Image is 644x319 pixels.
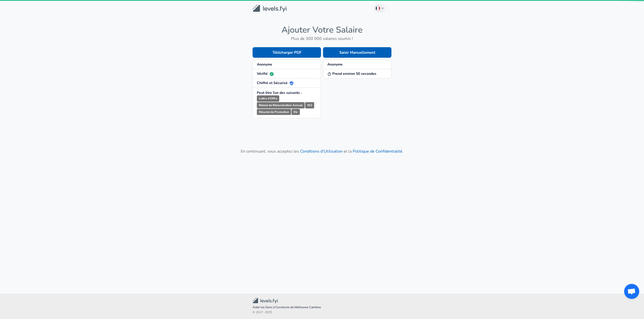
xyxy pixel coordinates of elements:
div: Ouvrir le chat [624,284,639,299]
small: W2 [305,102,314,108]
img: Levels.fyi [253,5,287,12]
h6: Plus de 300 000 salaires soumis ! [253,35,391,42]
a: Conditions d'Utilisation [300,149,343,154]
strong: Chiffré et Sécurisé [257,81,294,85]
strong: Anonyme [257,62,272,67]
img: Communauté Levels.fyi [253,298,278,303]
button: Télécharger PDF [253,47,321,58]
span: Aider les Gens à Construire de Meilleures Carrières [253,305,391,310]
strong: Vérifié [257,71,274,76]
button: Saisir Manuellement [323,47,391,58]
small: Lettre d'Offre [257,95,279,102]
a: Politique de Confidentialité [353,149,402,154]
strong: Anonyme [327,62,343,67]
small: Résumé de Promotion [257,109,291,115]
h4: Ajouter Votre Salaire [253,25,391,35]
strong: Peut être l'un des suivants : [257,90,302,95]
small: Etc [292,109,300,115]
strong: Prend environ 50 secondes [327,71,376,76]
span: © 2017 - 2025 [253,310,391,315]
button: French [374,4,386,13]
img: French [376,6,380,10]
small: Relevé de Rémunération Annuel [257,102,305,108]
